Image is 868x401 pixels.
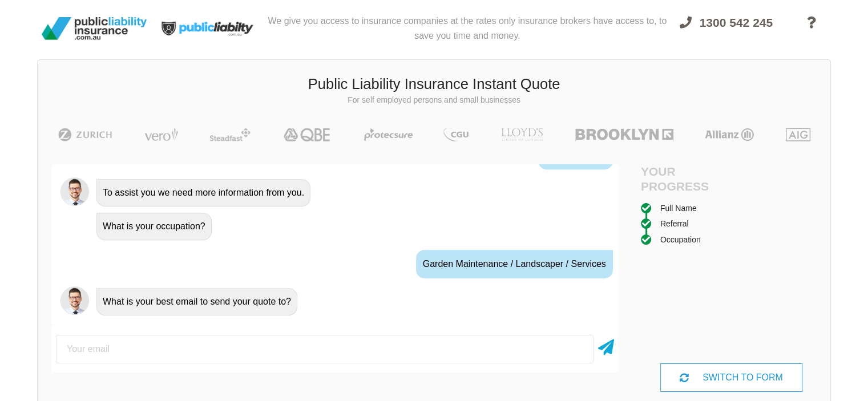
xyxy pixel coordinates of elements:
img: Protecsure | Public Liability Insurance [360,128,417,141]
div: We give you access to insurance companies at the rates only insurance brokers have access to, to ... [265,5,669,52]
img: Chatbot | PLI [60,286,89,315]
input: Your email [56,335,594,363]
div: What is your best email to send your quote to? [96,288,297,315]
img: Chatbot | PLI [60,177,89,206]
div: Referral [660,217,689,230]
img: Steadfast | Public Liability Insurance [205,128,255,141]
img: LLOYD's | Public Liability Insurance [495,128,550,141]
div: To assist you we need more information from you. [96,179,310,206]
a: 1300 542 245 [669,9,783,52]
div: What is your occupation? [96,213,212,240]
img: Zurich | Public Liability Insurance [53,128,118,141]
img: Vero | Public Liability Insurance [139,128,183,141]
img: QBE | Public Liability Insurance [277,128,338,141]
p: For self employed persons and small businesses [46,95,822,106]
img: CGU | Public Liability Insurance [439,128,473,141]
div: SWITCH TO FORM [660,363,802,392]
div: Full Name [660,202,697,214]
span: 1300 542 245 [700,16,773,29]
img: Allianz | Public Liability Insurance [699,128,760,141]
div: Occupation [660,233,701,246]
img: AIG | Public Liability Insurance [781,128,815,141]
div: Garden Maintenance / Landscaper / Services [416,250,613,278]
h4: Your Progress [641,164,732,193]
img: Brooklyn | Public Liability Insurance [571,128,677,141]
img: Public Liability Insurance Light [151,5,265,52]
img: Public Liability Insurance [37,13,151,44]
h3: Public Liability Insurance Instant Quote [46,74,822,95]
